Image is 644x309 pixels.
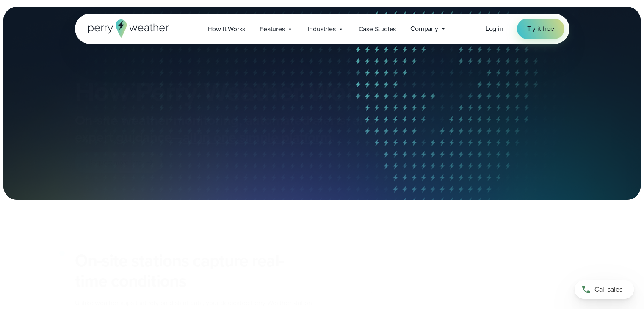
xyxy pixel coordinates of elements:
[308,24,336,34] span: Industries
[208,24,246,34] span: How it Works
[517,19,564,39] a: Try it free
[359,24,396,34] span: Case Studies
[486,24,503,34] a: Log in
[527,24,554,34] span: Try it free
[201,20,253,38] a: How it Works
[260,24,285,34] span: Features
[594,284,622,295] span: Call sales
[575,280,634,299] a: Call sales
[351,20,404,38] a: Case Studies
[410,24,438,34] span: Company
